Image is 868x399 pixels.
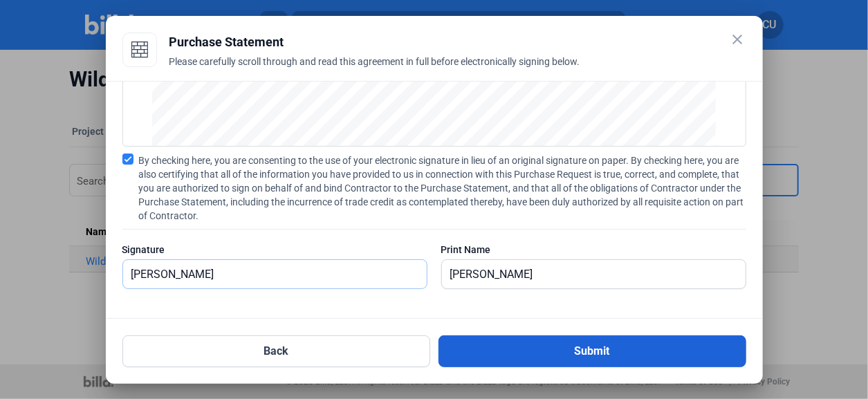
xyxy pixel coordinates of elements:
[139,154,746,223] span: By checking here, you are consenting to the use of your electronic signature in lieu of an origin...
[122,243,427,257] div: Signature
[442,260,730,288] input: Print Name
[232,83,266,89] span: 78642-6237
[185,115,295,122] span: [EMAIL_ADDRESS][DOMAIN_NAME]
[185,104,240,111] span: [PHONE_NUMBER]
[169,33,746,52] div: Purchase Statement
[185,94,251,100] span: [GEOGRAPHIC_DATA]
[123,260,427,288] input: Signature
[730,31,746,48] mat-icon: close
[438,335,746,367] button: Submit
[122,335,430,367] button: Back
[441,243,746,257] div: Print Name
[169,55,746,85] div: Please carefully scroll through and read this agreement in full before electronically signing below.
[185,83,325,89] span: [GEOGRAPHIC_DATA], [GEOGRAPHIC_DATA]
